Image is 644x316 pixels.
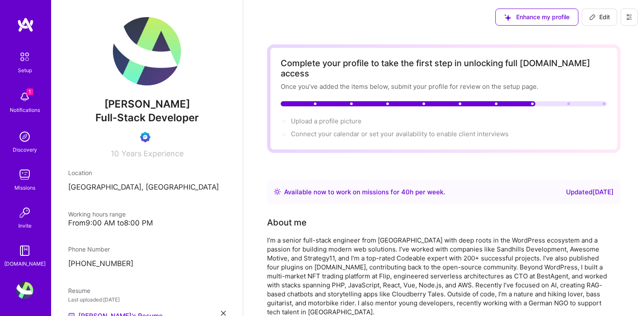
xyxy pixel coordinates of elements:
img: User Avatar [16,282,33,299]
div: From 9:00 AM to 8:00 PM [68,219,226,228]
img: discovery [16,128,33,145]
div: Available now to work on missions for h per week . [284,187,445,197]
span: 40 [401,188,410,196]
span: 10 [111,149,119,158]
div: [DOMAIN_NAME] [4,259,46,268]
img: setup [16,48,34,66]
span: Working hours range [68,211,126,218]
div: Location [68,168,226,177]
img: teamwork [16,166,33,183]
div: Discovery [13,145,37,154]
div: About me [267,216,307,229]
img: Availability [274,188,281,195]
p: [PHONE_NUMBER] [68,259,226,269]
span: Upload a profile picture [291,117,362,125]
a: User Avatar [14,282,35,299]
div: Invite [18,221,32,230]
div: Setup [18,66,32,75]
button: Edit [582,9,617,26]
span: 1 [26,88,33,95]
span: Full-Stack Developer [95,111,199,124]
img: logo [17,17,34,32]
img: User Avatar [113,17,181,85]
div: Updated [DATE] [566,187,614,197]
img: bell [16,88,33,105]
div: Notifications [10,105,40,114]
img: Evaluation Call Booked [140,132,150,142]
span: Phone Number [68,246,110,253]
i: icon Close [221,311,226,316]
span: Resume [68,287,90,294]
span: [PERSON_NAME] [68,98,226,111]
div: Once you’ve added the items below, submit your profile for review on the setup page. [281,82,607,91]
span: Connect your calendar or set your availability to enable client interviews [291,130,509,138]
span: Edit [589,13,610,21]
img: guide book [16,242,33,259]
p: [GEOGRAPHIC_DATA], [GEOGRAPHIC_DATA] [68,182,226,193]
div: Missions [14,183,35,192]
span: Years Experience [121,149,184,158]
img: Invite [16,204,33,221]
div: Complete your profile to take the first step in unlocking full [DOMAIN_NAME] access [281,58,607,79]
div: Last uploaded: [DATE] [68,295,226,304]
